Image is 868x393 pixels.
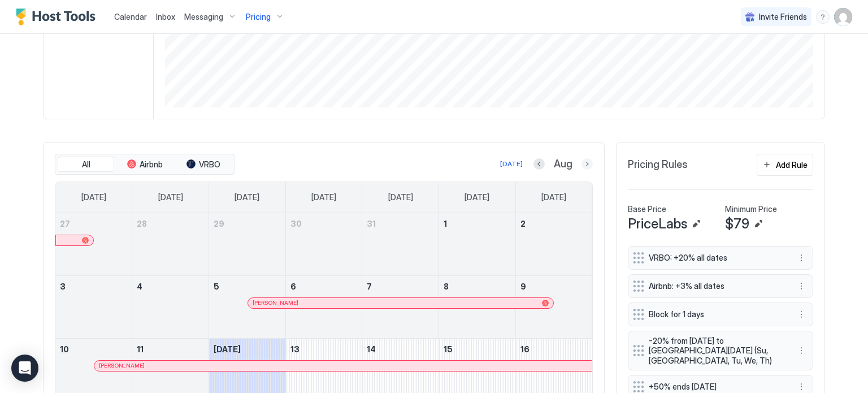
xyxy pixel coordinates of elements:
[158,192,183,202] span: [DATE]
[290,282,296,291] span: 6
[388,192,413,202] span: [DATE]
[795,279,808,293] button: More options
[533,158,545,170] button: Previous month
[55,275,132,338] td: August 3, 2025
[776,159,808,171] div: Add Rule
[581,158,593,170] button: Next month
[99,362,587,369] div: [PERSON_NAME]
[55,276,132,297] a: August 3, 2025
[140,159,163,170] span: Airbnb
[628,215,687,232] span: PriceLabs
[137,282,142,291] span: 4
[253,299,298,306] span: [PERSON_NAME]
[516,213,592,234] a: August 2, 2025
[649,336,783,366] span: -20% from [DATE] to [GEOGRAPHIC_DATA][DATE] (Su, [GEOGRAPHIC_DATA], Tu, We, Th)
[362,275,439,338] td: August 7, 2025
[184,12,223,22] span: Messaging
[515,275,592,338] td: August 9, 2025
[214,344,241,354] span: [DATE]
[209,339,285,360] a: August 12, 2025
[55,213,132,234] a: July 27, 2025
[55,213,132,276] td: July 27, 2025
[362,213,439,276] td: July 31, 2025
[628,204,666,214] span: Base Price
[132,275,209,338] td: August 4, 2025
[444,219,447,228] span: 1
[725,215,749,232] span: $79
[132,213,209,234] a: July 28, 2025
[757,154,813,176] button: Add Rule
[530,182,578,213] a: Saturday
[367,219,376,228] span: 31
[649,382,783,392] span: +50% ends [DATE]
[60,344,69,354] span: 10
[253,299,549,306] div: [PERSON_NAME]
[60,219,70,228] span: 27
[132,213,209,276] td: July 28, 2025
[60,282,66,291] span: 3
[541,192,566,202] span: [DATE]
[156,11,175,23] a: Inbox
[439,213,515,234] a: August 1, 2025
[795,344,808,357] div: menu
[439,213,516,276] td: August 1, 2025
[444,282,449,291] span: 8
[516,339,592,360] a: August 16, 2025
[209,213,285,234] a: July 29, 2025
[114,11,147,23] a: Calendar
[285,213,362,276] td: July 30, 2025
[520,282,526,291] span: 9
[311,192,336,202] span: [DATE]
[465,192,489,202] span: [DATE]
[795,308,808,321] div: menu
[246,12,271,22] span: Pricing
[649,281,783,291] span: Airbnb: +3% all dates
[649,309,783,319] span: Block for 1 days
[156,12,175,21] span: Inbox
[209,276,285,297] a: August 5, 2025
[99,362,145,369] span: [PERSON_NAME]
[752,217,765,231] button: Edit
[147,182,194,213] a: Monday
[498,157,524,171] button: [DATE]
[199,159,220,170] span: VRBO
[116,157,173,172] button: Airbnb
[362,339,439,360] a: August 14, 2025
[362,213,439,234] a: July 31, 2025
[290,219,302,228] span: 30
[114,12,147,21] span: Calendar
[209,275,285,338] td: August 5, 2025
[520,344,530,354] span: 16
[554,158,572,171] span: Aug
[367,344,376,354] span: 14
[285,275,362,338] td: August 6, 2025
[795,251,808,265] div: menu
[520,219,526,228] span: 2
[439,339,515,360] a: August 15, 2025
[58,157,114,172] button: All
[795,251,808,265] button: More options
[515,213,592,276] td: August 2, 2025
[286,339,362,360] a: August 13, 2025
[137,344,144,354] span: 11
[725,204,777,214] span: Minimum Price
[55,154,235,175] div: tab-group
[55,339,132,360] a: August 10, 2025
[834,8,852,26] div: User profile
[795,279,808,293] div: menu
[286,276,362,297] a: August 6, 2025
[649,253,783,263] span: VRBO: +20% all dates
[362,276,439,297] a: August 7, 2025
[70,182,118,213] a: Sunday
[367,282,372,291] span: 7
[286,213,362,234] a: July 30, 2025
[795,308,808,321] button: More options
[453,182,501,213] a: Friday
[132,276,209,297] a: August 4, 2025
[175,157,232,172] button: VRBO
[235,192,259,202] span: [DATE]
[377,182,424,213] a: Thursday
[137,219,147,228] span: 28
[214,219,224,228] span: 29
[132,339,209,360] a: August 11, 2025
